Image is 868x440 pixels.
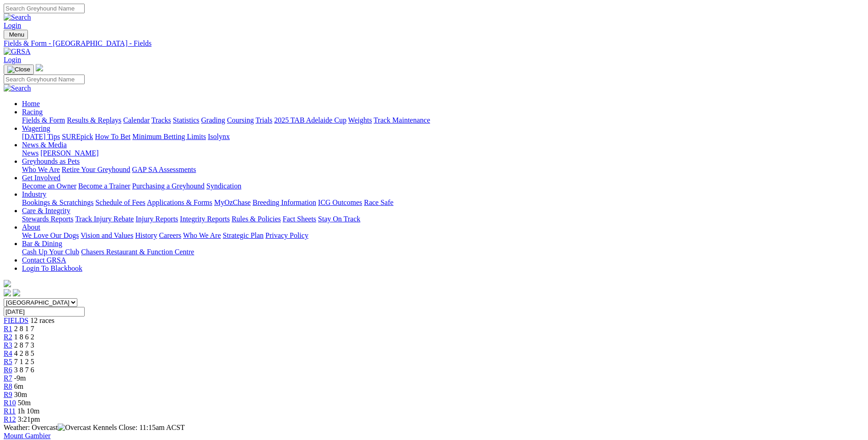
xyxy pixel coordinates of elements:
a: Retire Your Greyhound [62,166,130,173]
button: Toggle navigation [4,30,28,39]
img: facebook.svg [4,289,11,296]
a: Grading [201,116,225,124]
img: Close [7,66,30,73]
a: Fields & Form - [GEOGRAPHIC_DATA] - Fields [4,39,864,48]
a: Contact GRSA [22,256,66,264]
div: Care & Integrity [22,215,864,223]
span: Weather: Overcast [4,424,93,431]
span: 4 2 8 5 [14,349,34,357]
a: SUREpick [62,133,93,140]
a: R4 [4,349,12,357]
a: History [135,231,157,239]
a: Race Safe [364,199,393,206]
a: R8 [4,382,12,390]
a: Login [4,56,21,64]
span: 3 8 7 6 [14,366,34,374]
a: Rules & Policies [232,215,281,223]
span: FIELDS [4,317,28,324]
img: Overcast [58,424,91,432]
a: Home [22,100,40,107]
a: Become an Owner [22,182,76,190]
a: R10 [4,399,16,407]
input: Search [4,4,85,13]
a: Minimum Betting Limits [132,133,206,140]
a: Stay On Track [318,215,360,223]
a: Integrity Reports [180,215,230,223]
a: Injury Reports [135,215,178,223]
a: R12 [4,415,16,423]
div: Racing [22,116,864,124]
a: R7 [4,374,12,382]
span: 6m [14,382,23,390]
a: Bookings & Scratchings [22,199,93,206]
a: Mount Gambier [4,432,51,440]
a: Syndication [206,182,241,190]
a: Careers [159,231,181,239]
span: Menu [9,31,24,38]
a: Fields & Form [22,116,65,124]
img: logo-grsa-white.png [36,64,43,71]
a: 2025 TAB Adelaide Cup [274,116,346,124]
a: News & Media [22,141,67,149]
a: Trials [255,116,272,124]
a: Strategic Plan [223,231,264,239]
a: We Love Our Dogs [22,231,79,239]
a: R5 [4,358,12,365]
a: Stewards Reports [22,215,73,223]
a: Statistics [173,116,199,124]
a: Wagering [22,124,50,132]
img: Search [4,13,31,21]
a: R11 [4,407,16,415]
input: Search [4,75,85,84]
a: [PERSON_NAME] [40,149,98,157]
div: Wagering [22,133,864,141]
a: Weights [348,116,372,124]
div: Industry [22,199,864,207]
a: Care & Integrity [22,207,70,215]
a: Bar & Dining [22,240,62,247]
a: Track Maintenance [374,116,430,124]
a: Applications & Forms [147,199,212,206]
a: How To Bet [95,133,131,140]
a: Vision and Values [81,231,133,239]
a: ICG Outcomes [318,199,362,206]
span: R3 [4,341,12,349]
a: R9 [4,391,12,398]
div: News & Media [22,149,864,157]
span: 7 1 2 5 [14,358,34,365]
span: 3:21pm [18,415,40,423]
div: About [22,231,864,240]
a: Racing [22,108,43,116]
a: News [22,149,38,157]
input: Select date [4,307,85,317]
span: Kennels Close: 11:15am ACST [93,424,185,431]
a: Isolynx [208,133,230,140]
a: [DATE] Tips [22,133,60,140]
a: Login To Blackbook [22,264,82,272]
a: Calendar [123,116,150,124]
a: Get Involved [22,174,60,182]
a: Breeding Information [253,199,316,206]
span: 30m [14,391,27,398]
a: About [22,223,40,231]
a: Coursing [227,116,254,124]
a: Become a Trainer [78,182,130,190]
a: Track Injury Rebate [75,215,134,223]
a: R2 [4,333,12,341]
a: R6 [4,366,12,374]
div: Greyhounds as Pets [22,166,864,174]
button: Toggle navigation [4,64,34,75]
span: 12 races [30,317,54,324]
a: R1 [4,325,12,333]
span: 2 8 7 3 [14,341,34,349]
a: Tracks [151,116,171,124]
